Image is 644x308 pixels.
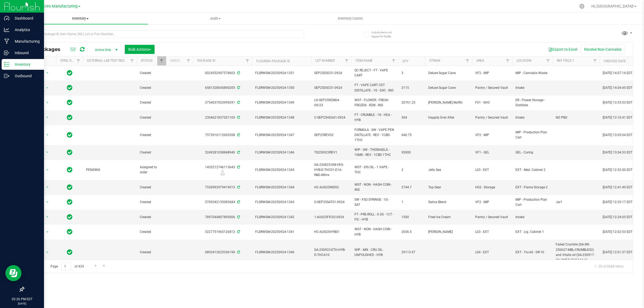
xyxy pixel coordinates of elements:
span: FLSRWGM-20250924-1341 [255,229,308,234]
span: select [44,84,51,92]
span: FT - CRUMBLE - 1G - HEA - HYB [354,112,395,123]
input: 1 [61,262,71,270]
span: In Sync [67,213,72,221]
a: Lot Number [315,59,335,63]
span: EXT - Med. Cabinet 2 [515,167,549,173]
span: WIP - MIX - CRU OIL - UNPOLISHED - HYB [354,247,395,258]
a: Filter [184,56,193,65]
a: Filter [503,56,512,65]
span: ER - Flower Storage - Distillate [515,98,549,108]
span: Jelly Sea [428,167,469,173]
span: [DATE] 12:52:00 EDT [603,167,632,173]
span: Intake [515,115,549,120]
span: FLSRWGM-20250924-1346 [255,150,308,155]
span: FLSRWGM-20250924-1345 [255,167,308,173]
button: Bulk Actions [125,45,155,54]
span: 2656.5 [401,229,422,234]
span: MIP - Cannabis Waste [515,71,549,76]
span: Jar1 [556,200,596,205]
span: Created [140,133,163,138]
a: Filter [463,56,472,65]
span: VF2 - MIP [475,71,509,76]
a: Audit [148,13,283,24]
span: Sync from Compliance System [236,151,240,154]
p: 02:26 PM EDT [2,297,42,302]
span: Created [140,215,163,220]
span: L03 - EXT [475,167,509,173]
iframe: Resource center [5,265,21,281]
span: ND PBO [556,115,596,120]
a: Filter [389,56,398,65]
span: F01 - SHO [475,100,509,105]
span: In Sync [67,114,72,121]
span: FLSRWGM-20250924-1349 [255,100,308,105]
span: LH-SEP25RZM04-09/23 [314,98,348,108]
div: 7897044807895006 [192,215,253,220]
div: 6581328045890205 [192,85,253,90]
span: 29113.97 [401,250,422,255]
span: HC-AUG25HYB01 [314,229,348,234]
inline-svg: Inbound [4,50,9,56]
span: 20761.25 [401,100,422,105]
a: Area [476,59,484,63]
span: Inventory [13,16,148,21]
span: VF1 - GEL [475,150,509,155]
span: In Sync [67,131,72,139]
span: FLSRWGM-20250924-1351 [255,71,308,76]
span: select [44,213,51,221]
span: In Sync [67,166,72,174]
span: WGT - FLOWER - FRESH FROZEN - RZM - IND [354,98,395,108]
span: Pantry / Secured Vault [475,85,509,90]
p: Outbound [9,73,42,79]
div: 7575916112065208 [192,133,253,138]
span: [DATE] 13:10:41 EDT [603,115,632,120]
span: Pantry / Secured Vault [475,115,509,120]
p: Dashboard [9,15,42,21]
span: Sync from Compliance System [236,101,240,104]
span: Sync from Compliance System [236,200,240,204]
span: 1500 [401,215,422,220]
div: 0892412625356190 [192,250,253,255]
span: [DATE] 14:07:14 EDT [603,71,632,76]
span: 3 [401,71,422,76]
span: Audit [148,16,283,21]
span: Inventory Counts [331,16,370,21]
a: Filter [74,56,83,65]
a: Go to the last page [100,262,108,269]
span: Assigned to order [140,165,163,175]
span: 1-AUG25FIC02-0924 [314,215,348,220]
span: MIP - Production Plan Cart [515,197,549,207]
span: [DATE] 13:05:04 EDT [603,133,632,138]
inline-svg: Inventory [4,62,9,67]
span: Sync from Compliance System [236,86,240,90]
p: Manufacturing [9,38,42,45]
span: QC REJECT - FT - VAPE CART [354,68,395,78]
span: [DATE] 13:35:53 EDT [603,100,632,105]
inline-svg: Outbound [4,73,9,79]
a: Item Name [356,59,373,63]
div: 1433212746113643 [192,165,253,175]
span: 640.75 [401,133,422,138]
span: EXT - Tru-60 - DR-10 [515,250,549,255]
span: [DATE] 12:25:17 EDT [603,200,632,205]
span: select [44,69,51,77]
span: EXT - Lrg. Cabinet 1 [515,229,549,234]
a: Sync Status [60,59,81,63]
p: [DATE] [2,302,42,306]
span: select [44,166,51,174]
span: PENDING [86,167,133,173]
span: Top Gear [428,185,469,190]
a: Filter [128,56,137,65]
span: HC-AUG25IND02 [314,185,348,190]
button: Receive Non-Cannabis [581,45,625,54]
span: Created [140,115,163,120]
div: R&D Lab Sample [192,170,253,175]
span: In Sync [67,248,72,256]
span: Sync from Compliance System [236,71,240,75]
inline-svg: Manufacturing [4,39,9,44]
span: Green Acres Manufacturing [29,4,78,9]
span: [DATE] 14:04:45 EDT [603,85,632,90]
span: Sativa Blend [428,200,469,205]
span: Page of 435 [46,262,88,270]
a: Location [517,59,532,63]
